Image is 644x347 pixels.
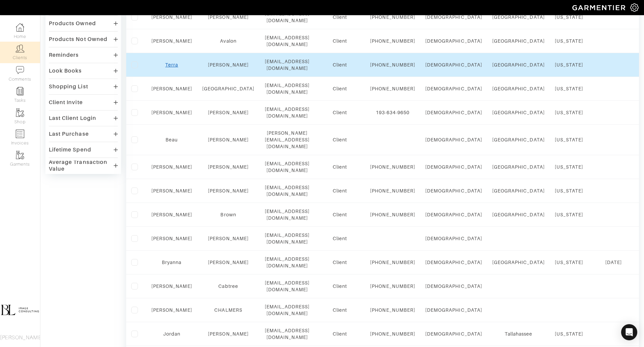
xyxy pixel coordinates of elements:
[162,260,181,265] a: Bryanna
[16,66,24,74] img: comment-icon-a0a6a9ef722e966f86d9cbdc48e553b5cf19dbc54f86b18d962a5391bc8f6eb6.png
[425,211,482,218] div: [DEMOGRAPHIC_DATA]
[425,136,482,143] div: [DEMOGRAPHIC_DATA]
[214,307,242,313] a: CHALMERS
[265,303,310,317] div: [EMAIL_ADDRESS][DOMAIN_NAME]
[370,331,415,337] div: [PHONE_NUMBER]
[49,68,82,74] div: Look Books
[425,61,482,68] div: [DEMOGRAPHIC_DATA]
[151,38,192,44] a: [PERSON_NAME]
[320,136,360,143] div: Client
[555,331,583,337] div: [US_STATE]
[265,34,310,48] div: [EMAIL_ADDRESS][DOMAIN_NAME]
[425,164,482,170] div: [DEMOGRAPHIC_DATA]
[370,14,415,20] div: [PHONE_NUMBER]
[202,86,255,91] a: [GEOGRAPHIC_DATA]
[425,109,482,116] div: [DEMOGRAPHIC_DATA]
[265,82,310,95] div: [EMAIL_ADDRESS][DOMAIN_NAME]
[265,184,310,198] div: [EMAIL_ADDRESS][DOMAIN_NAME]
[320,283,360,290] div: Client
[220,212,236,217] a: Brown
[265,58,310,72] div: [EMAIL_ADDRESS][DOMAIN_NAME]
[320,14,360,20] div: Client
[555,164,583,170] div: [US_STATE]
[220,38,236,44] a: Avalon
[16,130,24,138] img: orders-icon-0abe47150d42831381b5fb84f609e132dff9fe21cb692f30cb5eec754e2cba89.png
[425,307,482,313] div: [DEMOGRAPHIC_DATA]
[151,110,192,115] a: [PERSON_NAME]
[151,86,192,91] a: [PERSON_NAME]
[492,259,545,266] div: [GEOGRAPHIC_DATA]
[370,187,415,194] div: [PHONE_NUMBER]
[208,137,249,142] a: [PERSON_NAME]
[265,232,310,245] div: [EMAIL_ADDRESS][DOMAIN_NAME]
[208,110,249,115] a: [PERSON_NAME]
[320,235,360,242] div: Client
[49,83,88,90] div: Shopping List
[320,331,360,337] div: Client
[425,331,482,337] div: [DEMOGRAPHIC_DATA]
[16,23,24,32] img: dashboard-icon-dbcd8f5a0b271acd01030246c82b418ddd0df26cd7fceb0bd07c9910d44c42f6.png
[265,160,310,174] div: [EMAIL_ADDRESS][DOMAIN_NAME]
[151,14,192,20] a: [PERSON_NAME]
[370,38,415,44] div: [PHONE_NUMBER]
[320,307,360,313] div: Client
[320,61,360,68] div: Client
[425,235,482,242] div: [DEMOGRAPHIC_DATA]
[492,331,545,337] div: Tallahassee
[492,187,545,194] div: [GEOGRAPHIC_DATA]
[49,115,96,122] div: Last Client Login
[492,109,545,116] div: [GEOGRAPHIC_DATA]
[49,52,79,58] div: Reminders
[218,284,238,289] a: Cabtree
[208,331,249,337] a: [PERSON_NAME]
[163,331,180,337] a: Jordan
[265,130,310,150] div: [PERSON_NAME][EMAIL_ADDRESS][DOMAIN_NAME]
[569,2,630,13] img: garmentier-logo-header-white-b43fb05a5012e4ada735d5af1a66efaba907eab6374d6393d1fbf88cb4ef424d.png
[49,131,89,137] div: Last Purchase
[320,187,360,194] div: Client
[16,87,24,95] img: reminder-icon-8004d30b9f0a5d33ae49ab947aed9ed385cf756f9e5892f1edd6e32f2345188e.png
[208,62,249,68] a: [PERSON_NAME]
[49,36,107,43] div: Products Not Owned
[370,85,415,92] div: [PHONE_NUMBER]
[151,188,192,193] a: [PERSON_NAME]
[49,146,91,153] div: Lifetime Spend
[555,259,583,266] div: [US_STATE]
[151,164,192,170] a: [PERSON_NAME]
[370,164,415,170] div: [PHONE_NUMBER]
[630,3,639,12] img: gear-icon-white-bd11855cb880d31180b6d7d6211b90ccbf57a29d726f0c71d8c61bd08dd39cc2.png
[425,187,482,194] div: [DEMOGRAPHIC_DATA]
[425,14,482,20] div: [DEMOGRAPHIC_DATA]
[208,260,249,265] a: [PERSON_NAME]
[555,61,583,68] div: [US_STATE]
[265,327,310,341] div: [EMAIL_ADDRESS][DOMAIN_NAME]
[16,44,24,53] img: clients-icon-6bae9207a08558b7cb47a8932f037763ab4055f8c8b6bfacd5dc20c3e0201464.png
[208,236,249,241] a: [PERSON_NAME]
[492,136,545,143] div: [GEOGRAPHIC_DATA]
[265,208,310,221] div: [EMAIL_ADDRESS][DOMAIN_NAME]
[208,14,249,20] a: [PERSON_NAME]
[166,137,178,142] a: Beau
[555,109,583,116] div: [US_STATE]
[425,38,482,44] div: [DEMOGRAPHIC_DATA]
[555,14,583,20] div: [US_STATE]
[593,259,634,266] div: [DATE]
[265,256,310,269] div: [EMAIL_ADDRESS][DOMAIN_NAME]
[555,187,583,194] div: [US_STATE]
[555,85,583,92] div: [US_STATE]
[425,85,482,92] div: [DEMOGRAPHIC_DATA]
[151,212,192,217] a: [PERSON_NAME]
[49,99,83,106] div: Client Invite
[265,10,310,24] div: [EMAIL_ADDRESS][DOMAIN_NAME]
[492,164,545,170] div: [GEOGRAPHIC_DATA]
[208,188,249,193] a: [PERSON_NAME]
[621,324,637,340] div: Open Intercom Messenger
[492,38,545,44] div: [GEOGRAPHIC_DATA]
[492,211,545,218] div: [GEOGRAPHIC_DATA]
[320,85,360,92] div: Client
[151,307,192,313] a: [PERSON_NAME]
[555,136,583,143] div: [US_STATE]
[151,284,192,289] a: [PERSON_NAME]
[49,159,114,172] div: Average Transaction Value
[320,259,360,266] div: Client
